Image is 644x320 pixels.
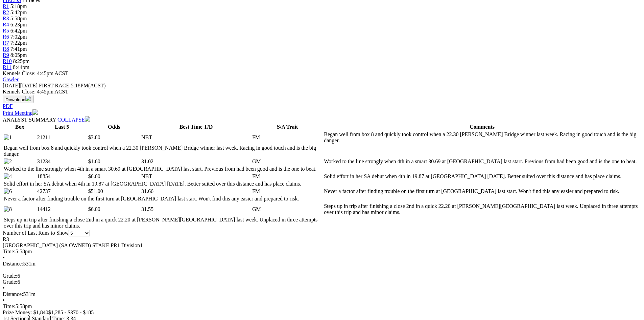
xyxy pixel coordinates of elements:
span: 6:23pm [10,22,27,27]
span: Kennels Close: 4:45pm ACST [3,70,68,76]
td: Began well from box 8 and quickly took control when a 22.30 [PERSON_NAME] Bridge winner last week... [3,145,323,157]
a: Gawler [3,77,19,82]
span: • [3,285,5,291]
span: 5:58pm [10,16,27,21]
span: 5:18pm [10,3,27,9]
td: 14412 [37,203,87,216]
a: R1 [3,3,9,9]
span: $6.00 [88,206,100,212]
td: GM [252,203,323,216]
span: 8:44pm [13,64,29,70]
img: 6 [4,188,12,194]
td: NBT [141,131,251,144]
th: Best Time T/D [141,124,251,130]
span: 8:05pm [10,52,27,58]
th: Box [3,124,36,130]
span: • [3,297,5,303]
div: 531m [3,291,641,297]
td: FM [252,188,323,195]
span: FIRST RACE: [39,83,71,88]
span: [DATE] [3,83,38,88]
span: Distance: [3,291,23,297]
div: Number of Last Runs to Show [3,230,641,236]
img: download.svg [25,96,31,101]
div: 5:58pm [3,303,641,310]
span: Distance: [3,261,23,266]
td: Steps up in trip after finishing a close 2nd in a quick 22.20 at [PERSON_NAME][GEOGRAPHIC_DATA] l... [3,216,323,229]
th: Last 5 [37,124,87,130]
div: ANALYST SUMMARY [3,116,641,123]
span: [DATE] [3,83,20,88]
td: Worked to the line strongly when 4th in a smart 30.69 at [GEOGRAPHIC_DATA] last start. Previous f... [3,166,323,172]
span: $6.00 [88,173,100,179]
td: 31.55 [141,203,251,216]
td: Worked to the line strongly when 4th in a smart 30.69 at [GEOGRAPHIC_DATA] last start. Previous f... [324,158,641,165]
a: Print Meeting [3,110,38,116]
div: Prize Money: $1,840 [3,310,641,316]
span: Grade: [3,273,18,279]
a: PDF [3,103,13,109]
div: Kennels Close: 4:45pm ACST [3,89,641,95]
td: Began well from box 8 and quickly took control when a 22.30 [PERSON_NAME] Bridge winner last week... [324,131,641,144]
div: 531m [3,261,641,267]
th: S/A Trait [252,124,323,130]
a: R6 [3,34,9,40]
a: R10 [3,58,12,64]
span: Grade: [3,279,18,285]
div: 6 [3,279,641,285]
a: R2 [3,9,9,15]
span: 7:41pm [10,46,27,52]
span: COLLAPSE [57,117,85,123]
td: NBT [141,173,251,180]
a: R3 [3,16,9,21]
span: 6:42pm [10,28,27,34]
span: R11 [3,64,11,70]
td: 21211 [37,131,87,144]
img: 8 [4,206,12,212]
td: 31.66 [141,188,251,195]
div: Download [3,103,641,109]
span: $51.00 [88,188,103,194]
td: GM [252,158,323,165]
td: Never a factor after finding trouble on the first turn at [GEOGRAPHIC_DATA] last start. Won't fin... [324,188,641,195]
td: 42737 [37,188,87,195]
th: Comments [324,124,641,130]
img: 2 [4,158,12,165]
a: R8 [3,46,9,52]
span: 5:42pm [10,9,27,15]
td: Steps up in trip after finishing a close 2nd in a quick 22.20 at [PERSON_NAME][GEOGRAPHIC_DATA] l... [324,203,641,216]
td: FM [252,173,323,180]
td: Solid effort in her SA debut when 4th in 19.87 at [GEOGRAPHIC_DATA] [DATE]. Better suited over th... [3,180,323,187]
span: $1.60 [88,158,100,164]
img: 1 [4,134,12,141]
span: $3.80 [88,134,100,140]
div: 6 [3,273,641,279]
a: COLLAPSE [56,117,90,123]
td: FM [252,131,323,144]
div: [GEOGRAPHIC_DATA] (SA OWNED) STAKE PR1 Division1 [3,242,641,249]
img: 4 [4,173,12,179]
th: Odds [88,124,140,130]
span: Time: [3,303,16,309]
span: $1,285 - $370 - $185 [48,310,94,315]
td: 31234 [37,158,87,165]
span: 7:22pm [10,40,27,46]
span: R3 [3,236,9,242]
button: Download [3,95,33,103]
span: 8:25pm [13,58,30,64]
img: printer.svg [32,109,38,115]
span: 7:02pm [10,34,27,40]
span: Time: [3,249,16,254]
a: R4 [3,22,9,27]
a: R7 [3,40,9,46]
a: R9 [3,52,9,58]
